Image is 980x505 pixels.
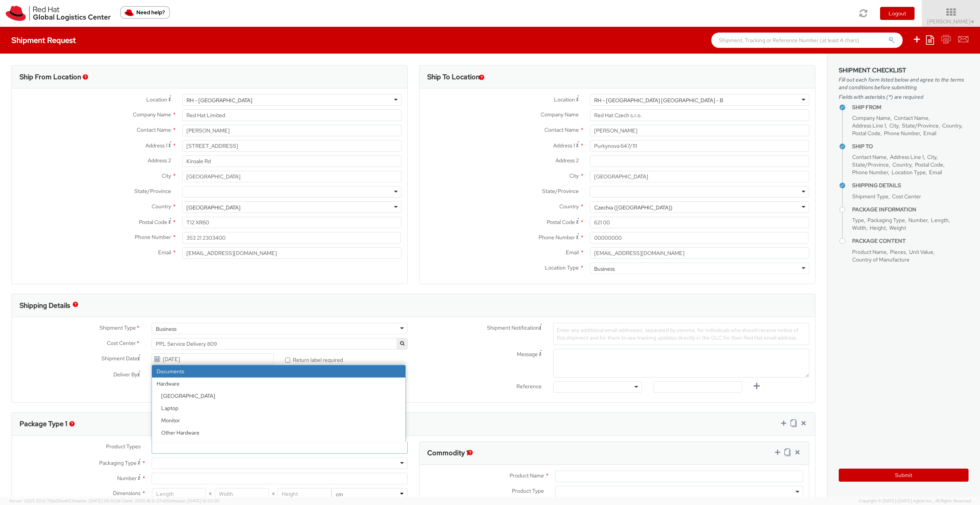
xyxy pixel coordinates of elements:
h3: Shipping Details [20,302,70,309]
span: City [569,172,579,179]
span: Product Name [510,472,544,479]
span: Country [942,122,961,129]
span: Phone Number [539,234,575,241]
span: X [206,488,215,500]
span: Enter any additional email addresses, separated by comma, for individuals who should receive noti... [557,327,799,341]
span: Cost Center [892,193,921,200]
img: rh-logistics-00dfa346123c4ec078e1.svg [6,6,111,21]
span: Shipment Notification [487,324,539,332]
span: City [162,172,171,179]
span: City [927,154,936,160]
h4: Package Information [852,207,969,212]
span: Product Type [512,487,544,494]
span: Address 1 [553,142,575,149]
span: Weight [889,224,906,231]
h3: Ship From Location [20,73,81,81]
span: Country [152,203,171,210]
span: Message [517,351,538,358]
span: Dimensions [113,490,140,497]
label: Return label required [285,355,344,364]
li: Documents [152,365,405,378]
div: RH - [GEOGRAPHIC_DATA] [GEOGRAPHIC_DATA] - B [594,96,723,104]
span: Phone Number [852,169,888,176]
span: Phone Number [884,130,920,137]
span: Shipment Type [100,324,136,333]
span: City [889,122,898,129]
span: Email [158,249,171,256]
span: Copyright © [DATE]-[DATE] Agistix Inc., All Rights Reserved [859,498,971,504]
div: [GEOGRAPHIC_DATA] [186,204,240,211]
span: PPL Service Delivery 809 [156,340,403,347]
h3: Ship To Location [427,73,480,81]
span: State/Province [134,188,171,194]
span: Address 1 [145,142,167,149]
div: Czechia ([GEOGRAPHIC_DATA]) [594,204,673,211]
span: Address Line 1 [890,154,924,160]
li: Hardware [152,378,405,463]
li: Server [157,439,405,451]
span: master, [DATE] 09:51:04 [74,498,121,503]
span: Number [117,475,137,482]
li: [GEOGRAPHIC_DATA] [157,390,405,402]
span: Contact Name [894,114,928,121]
input: Height [278,488,332,500]
span: Fill out each form listed below and agree to the terms and conditions before submitting [839,76,969,91]
div: Business [156,325,176,333]
h4: Ship To [852,144,969,149]
span: Deliver By [113,371,137,379]
span: Height [870,224,886,231]
span: Postal Code [547,219,575,226]
li: Other Hardware [157,427,405,439]
span: State/Province [542,188,579,194]
h3: Shipment Checklist [839,67,969,74]
span: Company Name [852,114,890,121]
span: Contact Name [544,126,579,133]
button: Need help? [120,6,170,19]
span: Pieces [890,248,906,255]
span: [PERSON_NAME] [927,18,975,25]
span: Length [931,217,949,224]
span: Unit Value [909,248,933,255]
span: ▼ [970,19,975,25]
h4: Package Content [852,238,969,244]
span: Email [566,249,579,256]
div: RH - [GEOGRAPHIC_DATA] [186,96,252,104]
span: Postal Code [915,161,943,168]
input: Shipment, Tracking or Reference Number (at least 4 chars) [711,33,903,48]
span: State/Province [852,161,889,168]
span: Address 2 [555,157,579,164]
span: Postal Code [852,130,880,137]
span: PPL Service Delivery 809 [152,338,408,350]
h3: Commodity 1 [427,449,469,457]
span: Company Name [133,111,171,118]
span: Address 2 [148,157,171,164]
span: Packaging Type [867,217,905,224]
span: master, [DATE] 10:25:00 [173,498,219,503]
span: Width [852,224,866,231]
input: Width [215,488,269,500]
div: Business [594,265,615,273]
span: Server: 2025.20.0-710e05ee653 [9,498,121,503]
h4: Ship From [852,105,969,110]
span: X [269,488,278,500]
span: Location Type [545,264,579,271]
span: Product Name [852,248,887,255]
span: Shipment Type [852,193,889,200]
span: Phone Number [135,234,171,240]
li: Monitor [157,414,405,427]
span: Postal Code [139,219,167,226]
span: Location [554,96,575,103]
span: Cost Center [107,339,136,348]
span: Email [923,130,936,137]
span: Reference [516,383,542,390]
span: Number [908,217,928,224]
span: Contact Name [852,154,887,160]
span: Type [852,217,864,224]
span: State/Province [902,122,939,129]
span: Country [892,161,911,168]
h3: Package Type 1 [20,420,67,428]
span: Country [559,203,579,210]
h4: Shipping Details [852,183,969,188]
span: Email [929,169,942,176]
span: Packaging Type [99,459,137,466]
